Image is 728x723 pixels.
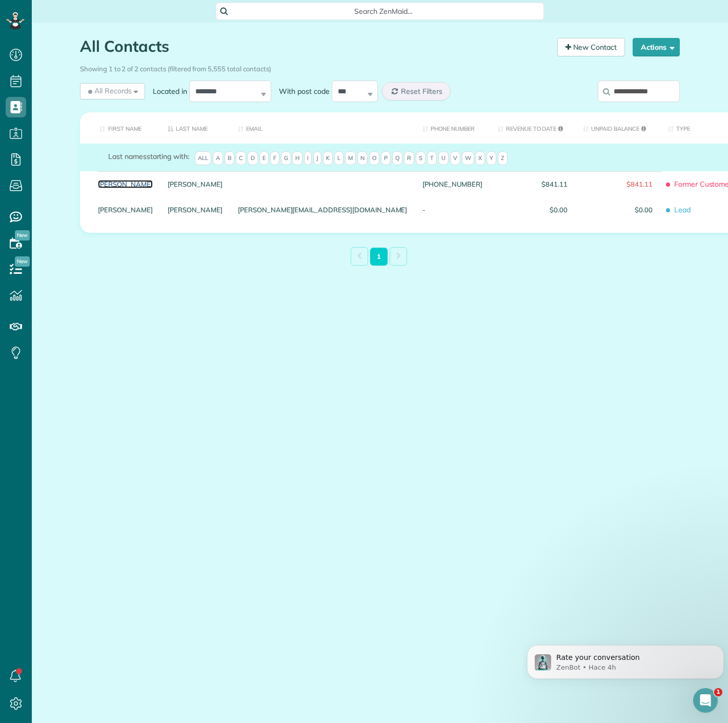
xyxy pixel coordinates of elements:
span: Q [392,151,402,166]
span: M [345,151,356,166]
a: [PERSON_NAME] [98,180,153,188]
h1: All Contacts [80,38,550,55]
span: All Records [86,86,132,96]
div: [PERSON_NAME][EMAIL_ADDRESS][DOMAIN_NAME] [230,197,415,223]
span: All [195,151,211,166]
span: L [334,151,343,166]
span: Y [487,151,496,166]
span: T [427,151,437,166]
th: First Name: activate to sort column ascending [80,112,160,144]
span: Z [498,151,508,166]
span: K [323,151,333,166]
span: C [236,151,246,166]
span: X [475,151,485,166]
span: B [225,151,234,166]
th: Unpaid Balance: activate to sort column ascending [575,112,660,144]
span: Reset Filters [401,87,442,96]
span: $0.00 [498,206,568,213]
span: E [259,151,269,166]
span: S [416,151,426,166]
span: V [450,151,460,166]
th: Revenue to Date: activate to sort column ascending [490,112,575,144]
label: With post code [271,86,332,96]
button: Actions [633,38,680,56]
th: Phone number: activate to sort column ascending [415,112,490,144]
label: Located in [145,86,189,96]
a: [PERSON_NAME] [168,206,223,213]
span: $841.11 [498,180,568,188]
span: R [404,151,414,166]
span: New [15,230,30,240]
span: H [292,151,302,166]
div: [PHONE_NUMBER] [415,171,490,197]
th: Last Name: activate to sort column descending [160,112,231,144]
label: starting with: [108,151,189,162]
th: Email: activate to sort column ascending [230,112,415,144]
span: F [270,151,279,166]
span: N [357,151,368,166]
span: $0.00 [583,206,653,213]
a: [PERSON_NAME] [168,180,223,188]
span: G [281,151,291,166]
span: P [381,151,391,166]
span: New [15,256,30,267]
div: Showing 1 to 2 of 2 contacts (filtered from 5,555 total contacts) [80,60,680,74]
iframe: Intercom notifications mensaje [523,624,728,695]
a: 1 [370,248,388,266]
span: W [462,151,474,166]
a: [PERSON_NAME] [98,206,153,213]
span: O [369,151,379,166]
span: Last names [108,152,147,161]
span: D [248,151,258,166]
a: New Contact [557,38,625,56]
span: $841.11 [583,180,653,188]
div: - [415,197,490,223]
iframe: Intercom live chat [693,688,718,713]
span: 1 [714,688,722,696]
span: J [313,151,321,166]
span: I [304,151,312,166]
span: U [438,151,449,166]
span: A [213,151,223,166]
